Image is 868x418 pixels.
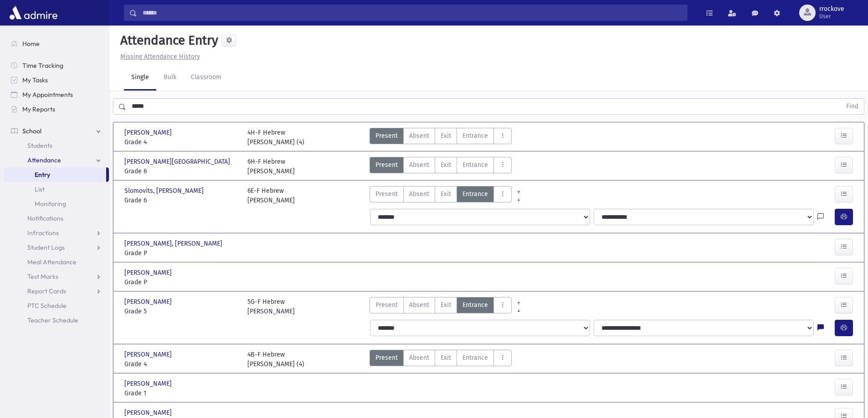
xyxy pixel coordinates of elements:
[441,131,451,141] span: Exit
[124,137,238,147] span: Grade 4
[441,160,451,170] span: Exit
[124,268,174,277] span: [PERSON_NAME]
[4,138,109,153] a: Students
[4,58,109,73] a: Time Tracking
[124,359,238,369] span: Grade 4
[4,182,109,196] a: List
[247,297,295,316] div: 5G-F Hebrew [PERSON_NAME]
[27,302,67,310] span: PTC Schedule
[462,131,488,141] span: Entrance
[27,316,78,324] span: Teacher Schedule
[27,258,77,266] span: Meal Attendance
[124,65,156,91] a: Single
[27,287,66,295] span: Report Cards
[124,186,205,196] span: Slomovits, [PERSON_NAME]
[27,272,58,281] span: Test Marks
[22,105,55,113] span: My Reports
[4,196,109,211] a: Monitoring
[22,40,40,48] span: Home
[375,189,398,199] span: Present
[27,229,59,237] span: Infractions
[124,297,174,307] span: [PERSON_NAME]
[4,226,109,240] a: Infractions
[22,91,73,99] span: My Appointments
[4,167,106,182] a: Entry
[124,248,238,258] span: Grade P
[35,185,45,193] span: List
[4,240,109,255] a: Student Logs
[117,33,218,48] h5: Attendance Entry
[124,196,238,205] span: Grade 6
[4,255,109,269] a: Meal Attendance
[370,186,512,205] div: AttTypes
[124,166,238,176] span: Grade 6
[27,156,61,164] span: Attendance
[124,379,174,388] span: [PERSON_NAME]
[370,297,512,316] div: AttTypes
[409,353,429,363] span: Absent
[247,128,304,147] div: 4H-F Hebrew [PERSON_NAME] (4)
[124,408,174,418] span: [PERSON_NAME]
[441,189,451,199] span: Exit
[375,300,398,310] span: Present
[247,186,295,205] div: 6E-F Hebrew [PERSON_NAME]
[370,128,512,147] div: AttTypes
[375,160,398,170] span: Present
[462,300,488,310] span: Entrance
[27,243,65,252] span: Student Logs
[124,307,238,316] span: Grade 5
[22,61,63,70] span: Time Tracking
[184,65,229,91] a: Classroom
[124,388,238,398] span: Grade 1
[4,153,109,167] a: Attendance
[156,65,184,91] a: Bulk
[124,350,174,359] span: [PERSON_NAME]
[819,5,844,13] span: rrockove
[120,53,200,60] u: Missing Attendance History
[409,189,429,199] span: Absent
[4,36,109,51] a: Home
[4,269,109,284] a: Test Marks
[4,102,109,116] a: My Reports
[4,211,109,226] a: Notifications
[441,300,451,310] span: Exit
[124,128,174,137] span: [PERSON_NAME]
[4,73,109,87] a: My Tasks
[409,160,429,170] span: Absent
[124,157,232,166] span: [PERSON_NAME][GEOGRAPHIC_DATA]
[819,13,844,20] span: User
[27,141,52,150] span: Students
[35,171,50,179] span: Entry
[124,277,238,287] span: Grade P
[22,127,41,135] span: School
[462,189,488,199] span: Entrance
[375,353,398,363] span: Present
[4,298,109,313] a: PTC Schedule
[841,99,864,114] button: Find
[124,239,224,248] span: [PERSON_NAME], [PERSON_NAME]
[370,157,512,176] div: AttTypes
[375,131,398,141] span: Present
[7,4,60,22] img: AdmirePro
[4,313,109,327] a: Teacher Schedule
[462,160,488,170] span: Entrance
[247,157,295,176] div: 6H-F Hebrew [PERSON_NAME]
[35,200,66,208] span: Monitoring
[247,350,304,369] div: 4B-F Hebrew [PERSON_NAME] (4)
[4,124,109,138] a: School
[27,214,63,222] span: Notifications
[441,353,451,363] span: Exit
[22,76,48,84] span: My Tasks
[117,53,200,60] a: Missing Attendance History
[462,353,488,363] span: Entrance
[137,5,687,21] input: Search
[4,284,109,298] a: Report Cards
[4,87,109,102] a: My Appointments
[370,350,512,369] div: AttTypes
[409,300,429,310] span: Absent
[409,131,429,141] span: Absent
